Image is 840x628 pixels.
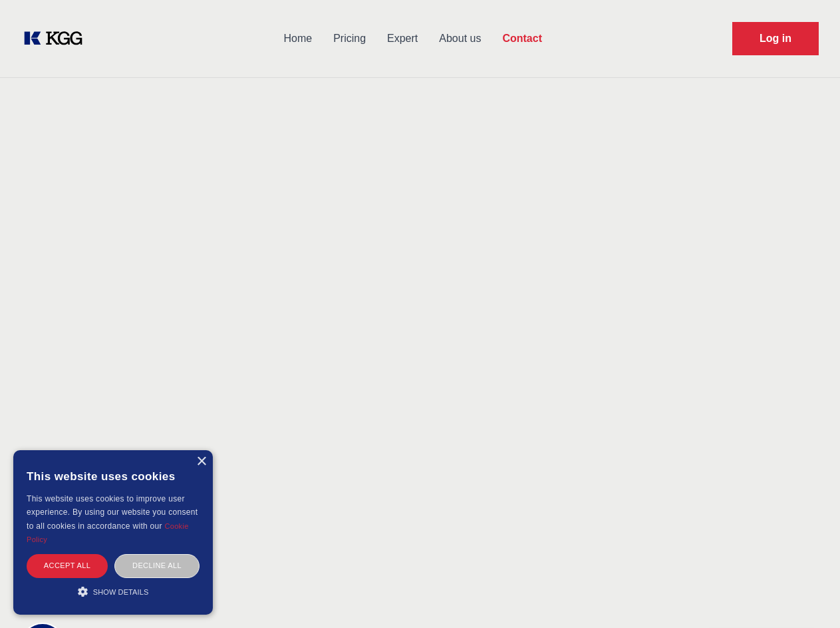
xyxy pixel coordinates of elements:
div: Decline all [114,554,200,577]
span: Show details [93,588,149,596]
a: About us [428,21,491,56]
a: Home [273,21,323,56]
iframe: Chat Widget [773,564,840,628]
div: Accept all [27,554,108,577]
div: Show details [27,585,200,598]
a: Pricing [323,21,376,56]
div: This website uses cookies [27,460,200,492]
a: Expert [376,21,428,56]
a: KOL Knowledge Platform: Talk to Key External Experts (KEE) [21,28,93,49]
a: Contact [491,21,553,56]
a: Cookie Policy [27,522,189,543]
span: This website uses cookies to improve user experience. By using our website you consent to all coo... [27,494,198,531]
div: Close [196,457,206,467]
a: Request Demo [732,22,819,55]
